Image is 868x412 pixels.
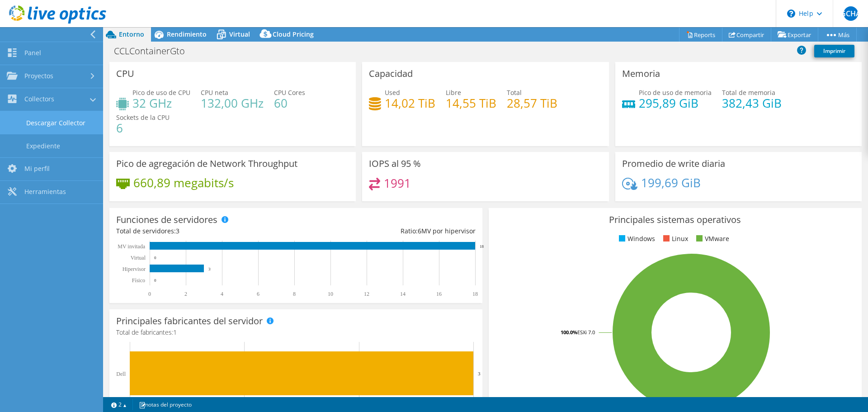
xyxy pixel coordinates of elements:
text: 3 [478,371,481,376]
span: Cloud Pricing [273,30,314,38]
h4: 60 [274,98,305,108]
h4: Total de fabricantes: [116,327,476,337]
a: Imprimir [814,45,854,57]
h4: 14,55 TiB [446,98,496,108]
span: Rendimiento [167,30,207,38]
text: 0 [148,291,151,297]
span: Entorno [119,30,144,38]
h3: Pico de agregación de Network Throughput [116,159,297,169]
span: Pico de uso de CPU [132,88,190,97]
a: notas del proyecto [132,399,198,410]
h3: Capacidad [369,69,413,79]
div: Ratio: MV por hipervisor [296,226,475,236]
text: 12 [364,291,369,297]
text: 0 [154,278,156,283]
h3: Principales sistemas operativos [495,215,855,225]
a: Más [818,28,857,42]
span: Used [385,88,400,97]
h4: 132,00 GHz [201,98,264,108]
text: 6 [257,291,259,297]
h4: 1991 [384,178,411,188]
h4: 295,89 GiB [639,98,712,108]
h4: 32 GHz [132,98,190,108]
span: CPU Cores [274,88,305,97]
span: Total de memoria [722,88,775,97]
a: 2 [105,399,133,410]
h4: 382,43 GiB [722,98,782,108]
a: Reports [679,28,722,42]
text: 4 [221,291,223,297]
h4: 28,57 TiB [507,98,557,108]
h4: 199,69 GiB [641,178,701,188]
svg: \n [787,9,795,18]
span: 3 [176,227,179,235]
text: 14 [400,291,406,297]
text: Virtual [131,255,146,261]
span: CPU neta [201,88,228,97]
span: Sockets de la CPU [116,113,170,122]
h1: CCLContainerGto [110,46,199,56]
text: 8 [293,291,296,297]
div: Total de servidores: [116,226,296,236]
li: VMware [694,234,729,244]
h3: CPU [116,69,134,79]
span: 6 [418,227,421,235]
h3: IOPS al 95 % [369,159,421,169]
tspan: Físico [132,277,145,284]
text: MV invitada [118,243,145,250]
text: 0 [154,256,156,260]
tspan: ESXi 7.0 [577,329,595,336]
text: 3 [208,267,211,271]
h3: Memoria [622,69,660,79]
span: Total [507,88,522,97]
text: Hipervisor [123,266,146,272]
text: 16 [436,291,442,297]
li: Windows [617,234,655,244]
h4: 6 [116,123,170,133]
span: Pico de uso de memoria [639,88,712,97]
h3: Principales fabricantes del servidor [116,316,263,326]
h3: Promedio de write diaria [622,159,725,169]
a: Exportar [771,28,818,42]
text: 18 [472,291,478,297]
h4: 660,89 megabits/s [133,178,234,188]
h3: Funciones de servidores [116,215,217,225]
li: Linux [661,234,688,244]
text: 18 [480,244,484,249]
text: 10 [328,291,333,297]
text: Dell [116,371,126,377]
span: 1 [173,328,177,336]
span: GCHA [844,6,858,21]
span: Libre [446,88,461,97]
a: Compartir [722,28,771,42]
text: 2 [184,291,187,297]
span: Virtual [229,30,250,38]
tspan: 100.0% [561,329,577,336]
h4: 14,02 TiB [385,98,435,108]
